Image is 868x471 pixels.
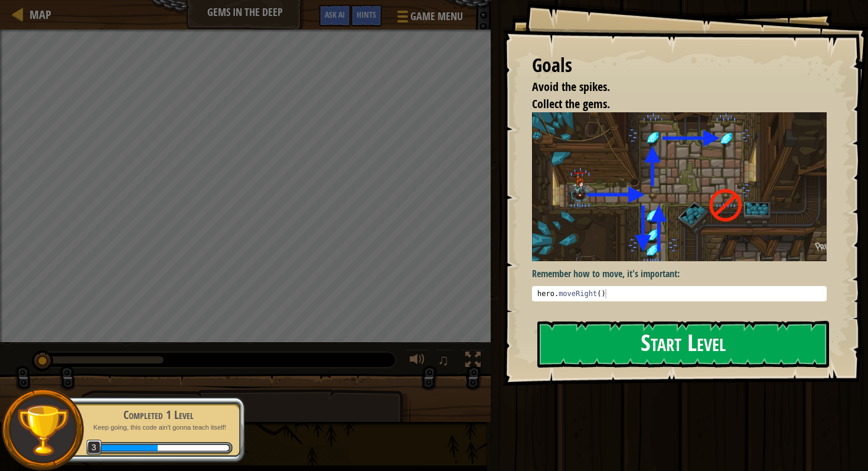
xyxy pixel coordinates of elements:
button: Adjust volume [406,349,429,373]
span: Avoid the spikes. [532,79,610,95]
span: Ask AI [325,9,345,20]
a: Map [24,7,51,22]
img: Gems in the deep [532,112,827,261]
span: 3 [86,440,102,456]
div: Completed 1 Level [84,407,233,423]
button: Ask AI [319,5,351,27]
span: Hints [357,9,376,20]
li: Avoid the spikes. [517,79,824,96]
div: Goals [532,52,827,79]
button: ♫ [435,349,455,373]
span: Map [30,7,51,22]
img: trophy.png [16,403,70,457]
button: Game Menu [388,5,470,33]
p: Remember how to move, it's important: [532,267,827,281]
button: Start Level [537,321,829,368]
button: Toggle fullscreen [461,349,485,373]
p: Keep going, this code ain't gonna teach itself! [84,423,233,432]
span: Collect the gems. [532,96,610,112]
span: Game Menu [410,9,463,24]
li: Collect the gems. [517,96,824,113]
span: ♫ [438,351,449,369]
